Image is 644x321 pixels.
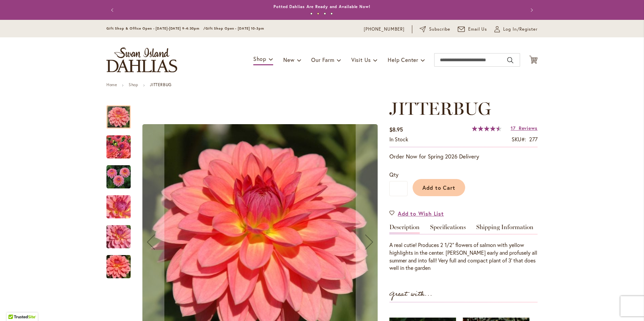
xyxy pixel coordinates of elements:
a: Home [106,82,117,87]
a: store logo [106,47,177,72]
span: New [283,56,294,63]
div: Detailed Product Info [389,224,538,272]
strong: Great with... [389,289,432,300]
a: Subscribe [420,26,450,33]
a: Description [389,224,420,234]
img: JITTERBUG [94,251,143,283]
button: 2 of 4 [317,12,319,15]
p: Order Now for Spring 2026 Delivery [389,152,538,160]
span: Qty [389,171,398,178]
span: Gift Shop & Office Open - [DATE]-[DATE] 9-4:30pm / [106,26,205,31]
a: Shipping Information [476,224,534,234]
div: JITTERBUG [106,99,137,129]
span: Log In/Register [503,26,538,33]
span: 17 [511,125,515,131]
span: Shop [253,55,266,62]
button: Previous [106,3,120,17]
div: JITTERBUG [106,218,137,248]
a: Email Us [458,26,487,33]
button: 1 of 4 [310,12,313,15]
button: 4 of 4 [330,12,333,15]
button: Next [524,3,538,17]
iframe: Launch Accessibility Center [5,297,24,316]
div: JITTERBUG [106,158,137,188]
a: Log In/Register [494,26,538,33]
span: Our Farm [311,56,334,63]
div: JITTERBUG [106,188,137,218]
a: [PHONE_NUMBER] [364,26,405,33]
a: Add to Wish List [389,210,444,217]
img: JITTERBUG [106,165,131,189]
img: JITTERBUG [94,129,143,165]
span: Visit Us [351,56,371,63]
a: Shop [129,82,138,87]
span: Help Center [388,56,418,63]
span: Email Us [468,26,487,33]
span: $8.95 [389,126,403,133]
span: In stock [389,136,408,143]
div: 91% [472,126,502,131]
a: 17 Reviews [511,125,538,131]
span: Gift Shop Open - [DATE] 10-3pm [205,26,264,31]
a: Potted Dahlias Are Ready and Available Now! [273,4,371,9]
div: JITTERBUG [106,248,131,278]
span: JITTERBUG [389,98,491,119]
a: Specifications [430,224,466,234]
div: JITTERBUG [106,129,137,158]
div: A real cutie! Produces 2 1/2" flowers of salmon with yellow highlights in the center. [PERSON_NAM... [389,241,538,272]
button: Add to Cart [413,179,465,196]
div: 277 [529,136,538,143]
div: Availability [389,136,408,143]
button: 3 of 4 [324,12,326,15]
span: Subscribe [429,26,450,33]
strong: JITTERBUG [150,82,171,87]
img: JITTERBUG [94,189,143,225]
strong: SKU [512,136,526,143]
span: Reviews [519,125,538,131]
span: Add to Cart [422,184,456,191]
img: JITTERBUG [94,219,143,255]
span: Add to Wish List [398,210,444,217]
